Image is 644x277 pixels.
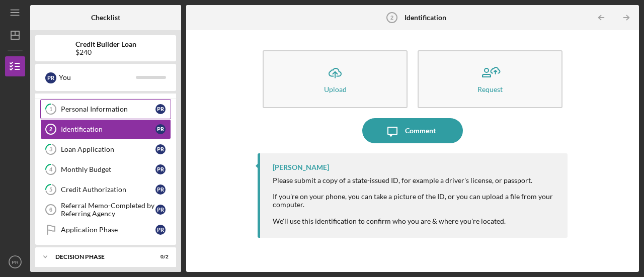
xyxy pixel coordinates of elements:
[418,50,562,108] button: Request
[49,207,52,213] tspan: 6
[75,48,136,56] div: $240
[155,184,166,195] div: P R
[390,15,393,21] tspan: 2
[61,226,155,234] div: Application Phase
[155,205,166,215] div: P R
[49,126,52,132] tspan: 2
[40,99,171,119] a: 1Personal InformationPR
[61,186,155,194] div: Credit Authorization
[155,104,166,114] div: P R
[61,202,155,218] div: Referral Memo-Completed by Referring Agency
[324,85,347,93] div: Upload
[40,119,171,139] a: 2IdentificationPR
[75,40,136,48] b: Credit Builder Loan
[49,166,53,173] tspan: 4
[59,69,136,86] div: You
[61,125,155,133] div: Identification
[155,144,166,154] div: P R
[61,105,155,113] div: Personal Information
[405,14,446,22] b: Identification
[40,179,171,200] a: 5Credit AuthorizationPR
[273,163,329,171] div: [PERSON_NAME]
[49,106,52,113] tspan: 1
[40,220,171,240] a: Application PhasePR
[477,85,503,93] div: Request
[362,118,463,143] button: Comment
[40,159,171,179] a: 4Monthly BudgetPR
[263,50,408,108] button: Upload
[405,118,436,143] div: Comment
[40,139,171,159] a: 3Loan ApplicationPR
[155,164,166,174] div: P R
[61,165,155,173] div: Monthly Budget
[40,200,171,220] a: 6Referral Memo-Completed by Referring AgencyPR
[155,225,166,235] div: P R
[91,14,120,22] b: Checklist
[61,145,155,153] div: Loan Application
[12,259,18,265] text: PR
[45,72,56,83] div: P R
[49,146,52,153] tspan: 3
[49,187,52,193] tspan: 5
[55,254,143,260] div: Decision Phase
[150,254,169,260] div: 0 / 2
[5,252,25,272] button: PR
[155,124,166,134] div: P R
[273,176,557,225] div: Please submit a copy of a state-issued ID, for example a driver's license, or passport. If you're...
